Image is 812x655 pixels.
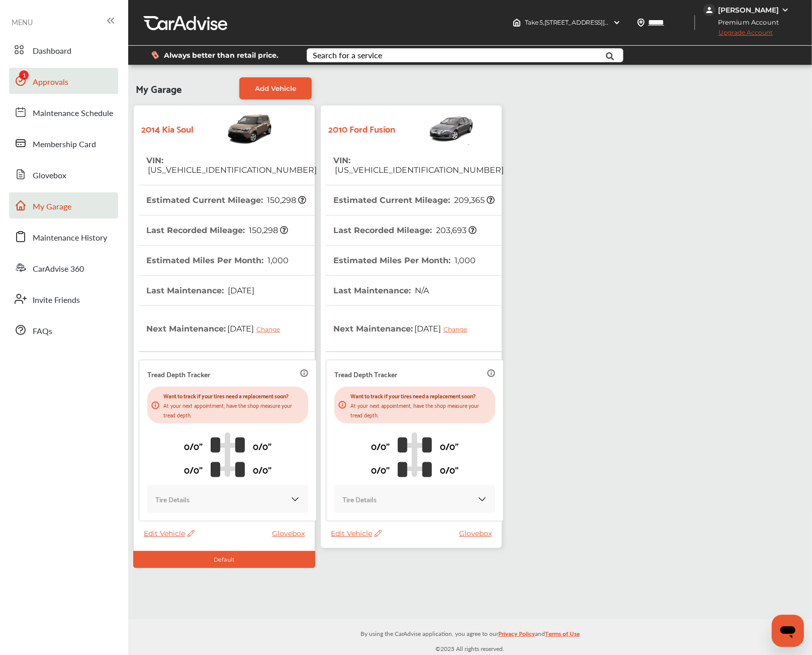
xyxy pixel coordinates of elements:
[350,391,491,400] p: Want to track if your tires need a replacement soon?
[545,628,580,643] a: Terms of Use
[440,462,459,477] p: 0/0"
[290,494,300,504] img: KOKaJQAAAABJRU5ErkJggg==
[164,52,279,59] span: Always better than retail price.
[247,226,288,235] span: 150,298
[146,246,289,275] th: Estimated Miles Per Month :
[265,195,306,205] span: 150,298
[440,438,459,454] p: 0/0"
[443,325,472,333] div: Change
[155,493,190,505] p: Tire Details
[453,195,495,205] span: 209,365
[333,185,495,215] th: Estimated Current Mileage :
[413,286,429,295] span: N/A
[333,276,429,305] th: Last Maintenance :
[772,615,804,647] iframe: Button to launch messaging window
[333,306,475,351] th: Next Maintenance :
[33,325,52,338] span: FAQs
[184,462,203,477] p: 0/0"
[33,138,96,151] span: Membership Card
[33,294,80,307] span: Invite Friends
[9,37,118,63] a: Dashboard
[33,45,71,58] span: Dashboard
[226,286,254,295] span: [DATE]
[146,146,317,185] th: VIN :
[146,185,306,215] th: Estimated Current Mileage :
[9,192,118,219] a: My Garage
[194,111,273,146] img: Vehicle
[146,165,317,175] span: [US_VEHICLE_IDENTIFICATION_NUMBER]
[9,161,118,187] a: Glovebox
[146,215,288,245] th: Last Recorded Mileage :
[146,276,254,305] th: Last Maintenance :
[413,316,475,341] span: [DATE]
[255,84,296,92] span: Add Vehicle
[331,529,382,538] span: Edit Vehicle
[703,29,773,41] span: Upgrade Account
[313,51,382,59] div: Search for a service
[151,51,159,59] img: dollor_label_vector.a70140d1.svg
[9,224,118,250] a: Maintenance History
[33,263,84,276] span: CarAdvise 360
[342,493,377,505] p: Tire Details
[253,438,272,454] p: 0/0"
[371,462,390,477] p: 0/0"
[163,391,304,400] p: Want to track if your tires need a replacement soon?
[718,6,779,15] div: [PERSON_NAME]
[334,368,397,380] p: Tread Depth Tracker
[703,4,715,16] img: jVpblrzwTbfkPYzPPzSLxeg0AAAAASUVORK5CYII=
[147,368,210,380] p: Tread Depth Tracker
[513,19,521,27] img: header-home-logo.8d720a4f.svg
[694,15,695,30] img: header-divider.bc55588e.svg
[395,111,475,146] img: Vehicle
[128,628,812,638] p: By using the CarAdvise application, you agree to our and
[9,317,118,343] a: FAQs
[144,529,195,538] span: Edit Vehicle
[226,316,288,341] span: [DATE]
[163,400,304,419] p: At your next appointment, have the shop measure your tread depth.
[253,462,272,477] p: 0/0"
[333,246,476,275] th: Estimated Miles Per Month :
[239,77,312,99] a: Add Vehicle
[613,19,621,27] img: header-down-arrow.9dd2ce7d.svg
[498,628,535,643] a: Privacy Policy
[333,146,504,185] th: VIN :
[9,68,118,94] a: Approvals
[146,306,288,351] th: Next Maintenance :
[350,400,491,419] p: At your next appointment, have the shop measure your tread depth.
[12,18,33,26] span: MENU
[9,286,118,312] a: Invite Friends
[9,255,118,281] a: CarAdvise 360
[133,551,315,568] div: Default
[9,99,118,125] a: Maintenance Schedule
[272,529,310,538] a: Glovebox
[141,121,194,136] strong: 2014 Kia Soul
[33,200,71,213] span: My Garage
[211,432,245,477] img: tire_track_logo.b900bcbc.svg
[328,121,395,136] strong: 2010 Ford Fusion
[398,432,432,477] img: tire_track_logo.b900bcbc.svg
[33,169,66,182] span: Glovebox
[33,232,107,245] span: Maintenance History
[453,256,476,265] span: 1,000
[256,325,285,333] div: Change
[33,107,113,120] span: Maintenance Schedule
[477,494,487,504] img: KOKaJQAAAABJRU5ErkJggg==
[266,256,289,265] span: 1,000
[781,6,789,14] img: WGsFRI8htEPBVLJbROoPRyZpYNWhNONpIPPETTm6eUC0GeLEiAAAAAElFTkSuQmCC
[371,438,390,454] p: 0/0"
[184,438,203,454] p: 0/0"
[525,19,747,26] span: Take 5 , [STREET_ADDRESS][PERSON_NAME] [GEOGRAPHIC_DATA] , FL 33563
[9,130,118,156] a: Membership Card
[333,165,504,175] span: [US_VEHICLE_IDENTIFICATION_NUMBER]
[33,76,68,89] span: Approvals
[704,17,786,28] span: Premium Account
[459,529,497,538] a: Glovebox
[136,77,182,99] span: My Garage
[434,226,477,235] span: 203,693
[637,19,645,27] img: location_vector.a44bc228.svg
[333,215,477,245] th: Last Recorded Mileage :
